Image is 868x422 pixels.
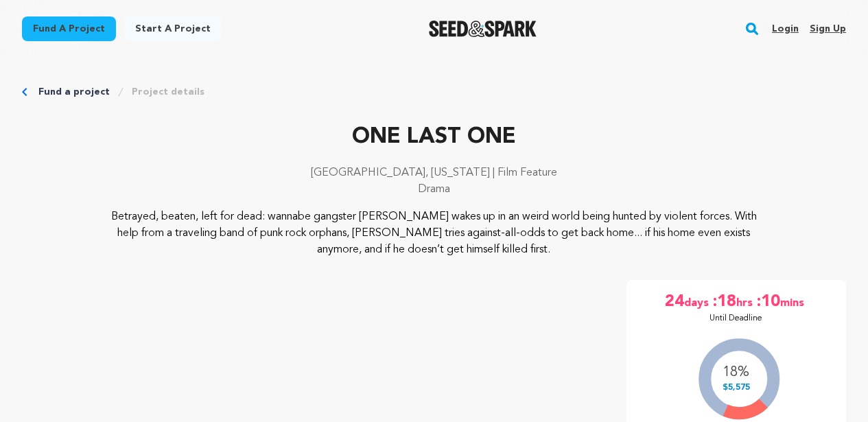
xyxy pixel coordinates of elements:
[429,21,537,37] img: Seed&Spark Logo Dark Mode
[22,165,846,181] p: [GEOGRAPHIC_DATA], [US_STATE] | Film Feature
[780,291,807,313] span: mins
[684,291,712,313] span: days
[736,291,755,313] span: hrs
[22,16,116,41] a: Fund a project
[132,85,204,99] a: Project details
[772,18,799,40] a: Login
[22,181,846,198] p: Drama
[810,18,846,40] a: Sign up
[22,85,846,99] div: Breadcrumb
[22,121,846,154] p: ONE LAST ONE
[709,313,762,324] p: Until Deadline
[104,209,764,258] p: Betrayed, beaten, left for dead: wannabe gangster [PERSON_NAME] wakes up in an weird world being ...
[124,16,222,41] a: Start a project
[38,85,110,99] a: Fund a project
[755,291,780,313] span: :10
[712,291,736,313] span: :18
[665,291,684,313] span: 24
[429,21,537,37] a: Seed&Spark Homepage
